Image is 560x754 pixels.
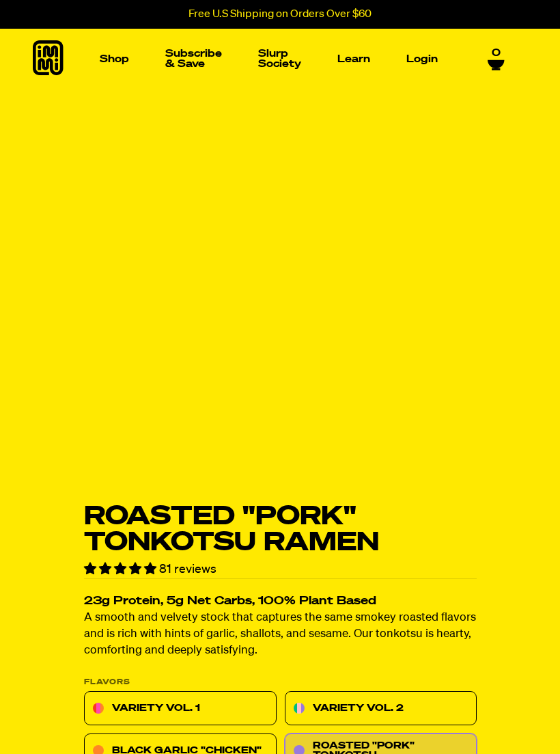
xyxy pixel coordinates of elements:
p: A smooth and velvety stock that captures the same smokey roasted flavors and is rich with hints o... [84,610,477,660]
span: 81 reviews [159,563,216,576]
a: Slurp Society [253,43,307,75]
a: Subscribe & Save [160,43,227,75]
span: 0 [492,47,501,59]
h1: Roasted "Pork" Tonkotsu Ramen [84,504,477,556]
a: Login [401,49,443,70]
nav: Main navigation [94,29,443,89]
a: Shop [94,49,135,70]
p: Flavors [84,679,477,686]
p: Free U.S Shipping on Orders Over $60 [188,8,372,21]
a: Variety Vol. 1 [84,692,277,726]
a: Learn [332,49,376,70]
span: 4.78 stars [84,563,159,576]
a: Variety Vol. 2 [284,692,477,726]
h2: 23g Protein, 5g Net Carbs, 100% Plant Based [84,596,477,608]
a: 0 [488,47,505,70]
